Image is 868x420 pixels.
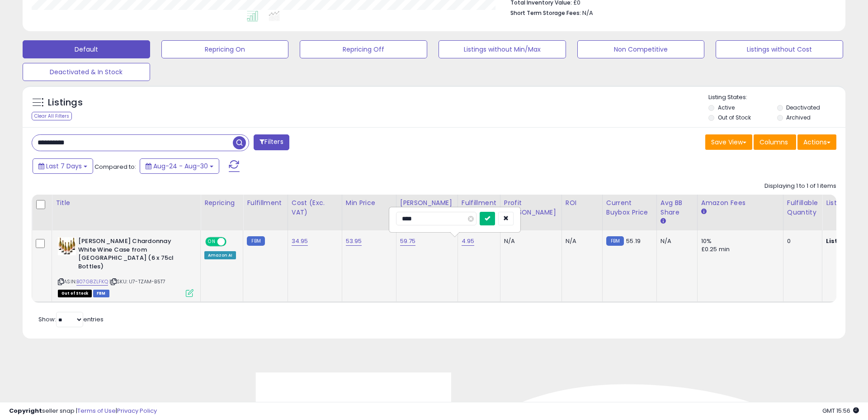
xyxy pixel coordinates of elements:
[716,40,843,58] button: Listings without Cost
[701,198,779,208] div: Amazon Fees
[300,40,427,58] button: Repricing Off
[46,162,82,171] span: Last 7 Days
[23,63,150,81] button: Deactivated & In Stock
[204,251,236,259] div: Amazon AI
[701,237,776,245] div: 10%
[754,134,796,150] button: Columns
[504,237,555,245] div: N/A
[718,104,735,111] label: Active
[566,198,599,208] div: ROI
[93,290,109,297] span: FBM
[153,162,208,171] span: Aug-24 - Aug-30
[701,208,707,216] small: Amazon Fees.
[109,278,165,285] span: | SKU: U7-TZAM-B5T7
[797,134,836,150] button: Actions
[606,236,624,246] small: FBM
[826,237,867,245] b: Listed Price:
[254,134,289,150] button: Filters
[504,198,558,217] div: Profit [PERSON_NAME]
[78,237,188,273] b: [PERSON_NAME] Chardonnay White Wine Case from [GEOGRAPHIC_DATA] (6 x 75cl Bottles)
[718,114,751,121] label: Out of Stock
[247,198,283,208] div: Fulfillment
[787,237,815,245] div: 0
[705,134,752,150] button: Save View
[582,9,593,17] span: N/A
[759,138,788,147] span: Columns
[204,198,239,208] div: Repricing
[206,238,217,246] span: ON
[38,315,104,324] span: Show: entries
[462,237,475,246] a: 4.95
[140,158,219,174] button: Aug-24 - Aug-30
[58,290,92,297] span: All listings that are currently out of stock and unavailable for purchase on Amazon
[566,237,595,245] div: N/A
[32,112,72,120] div: Clear All Filters
[577,40,705,58] button: Non Competitive
[58,237,76,255] img: 51De1ntAACL._SL40_.jpg
[708,93,845,102] p: Listing States:
[439,40,566,58] button: Listings without Min/Max
[161,40,289,58] button: Repricing On
[346,237,362,246] a: 53.95
[292,237,308,246] a: 34.95
[48,96,83,109] h5: Listings
[462,198,496,217] div: Fulfillment Cost
[400,237,416,246] a: 59.75
[660,217,666,225] small: Avg BB Share.
[606,198,653,217] div: Current Buybox Price
[23,40,150,58] button: Default
[400,198,454,208] div: [PERSON_NAME]
[76,278,108,286] a: B07G8ZLFKQ
[225,238,240,246] span: OFF
[346,198,392,208] div: Min Price
[787,198,818,217] div: Fulfillable Quantity
[510,9,581,17] b: Short Term Storage Fees:
[660,237,690,245] div: N/A
[94,162,136,171] span: Compared to:
[660,198,693,217] div: Avg BB Share
[626,237,641,245] span: 55.19
[56,198,197,208] div: Title
[58,237,193,296] div: ASIN:
[764,182,836,191] div: Displaying 1 to 1 of 1 items
[786,104,820,111] label: Deactivated
[786,114,811,121] label: Archived
[701,245,776,253] div: £0.25 min
[292,198,338,217] div: Cost (Exc. VAT)
[33,158,93,174] button: Last 7 Days
[247,236,264,246] small: FBM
